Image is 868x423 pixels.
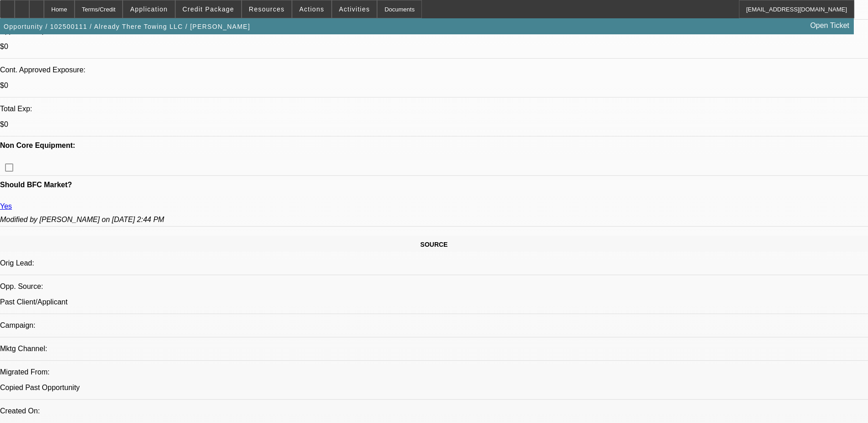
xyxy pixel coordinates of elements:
span: SOURCE [421,241,448,248]
button: Credit Package [176,0,241,18]
button: Application [123,0,174,18]
span: Actions [299,5,324,13]
span: Opportunity / 102500111 / Already There Towing LLC / [PERSON_NAME] [4,23,250,30]
a: Open Ticket [807,18,853,33]
button: Actions [292,0,331,18]
button: Resources [242,0,291,18]
span: Credit Package [183,5,234,13]
span: Activities [339,5,370,13]
span: Application [130,5,167,13]
button: Activities [332,0,377,18]
span: Resources [249,5,285,13]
